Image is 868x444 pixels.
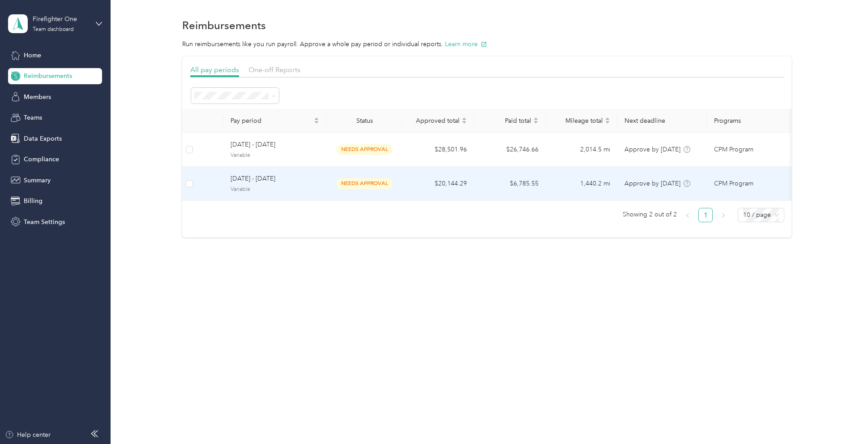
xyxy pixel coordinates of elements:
span: 10 / page [743,208,779,222]
span: Compliance [24,155,59,164]
span: All pay periods [190,65,239,74]
th: Approved total [402,109,474,133]
span: Mileage total [553,117,603,125]
span: caret-down [533,120,539,125]
span: Variable [231,185,319,194]
span: Summary [24,176,51,185]
span: Approve by [DATE] [624,146,680,153]
span: CPM Program [714,145,753,155]
span: Home [24,51,41,60]
h1: Reimbursements [182,21,266,30]
td: 2,014.5 mi [546,133,617,167]
span: Approve by [DATE] [624,180,680,187]
span: Variable [231,151,319,159]
span: caret-down [314,120,319,125]
button: right [716,208,731,222]
th: Paid total [474,109,546,133]
span: Team Settings [24,217,65,227]
span: Approved total [410,117,460,125]
a: 1 [699,208,712,222]
th: Next deadline [617,109,707,133]
li: Previous Page [680,208,695,222]
th: Programs [707,109,796,133]
span: needs approval [336,144,393,155]
span: Data Exports [24,134,62,143]
span: Pay period [231,117,312,125]
span: [DATE] - [DATE] [231,174,319,184]
span: Reimbursements [24,71,72,81]
span: Showing 2 out of 2 [623,208,677,221]
td: 1,440.2 mi [546,167,617,201]
span: One-off Reports [248,65,300,74]
button: Help center [5,430,51,440]
div: Status [334,117,395,125]
span: caret-down [462,120,467,125]
span: CPM Program [714,179,753,189]
span: caret-up [314,116,319,121]
span: Teams [24,113,42,122]
th: Pay period [223,109,326,133]
span: Billing [24,196,43,206]
li: Next Page [716,208,731,222]
td: $26,746.66 [474,133,546,167]
li: 1 [698,208,713,222]
span: caret-up [533,116,539,121]
span: caret-up [462,116,467,121]
span: [DATE] - [DATE] [231,140,319,150]
span: right [721,213,726,218]
div: Firefighter One [33,14,89,24]
span: Paid total [481,117,531,125]
th: Mileage total [546,109,617,133]
p: Run reimbursements like you run payroll. Approve a whole pay period or individual reports. [182,39,791,49]
td: $28,501.96 [402,133,474,167]
div: Team dashboard [33,27,74,32]
td: $20,144.29 [402,167,474,201]
button: left [680,208,695,222]
span: caret-up [605,116,610,121]
td: $6,785.55 [474,167,546,201]
span: caret-down [605,120,610,125]
span: left [685,213,690,218]
span: needs approval [336,178,393,189]
iframe: Everlance-gr Chat Button Frame [818,394,868,444]
span: Members [24,92,51,102]
div: Page Size [738,208,784,222]
button: Learn more [445,39,487,49]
